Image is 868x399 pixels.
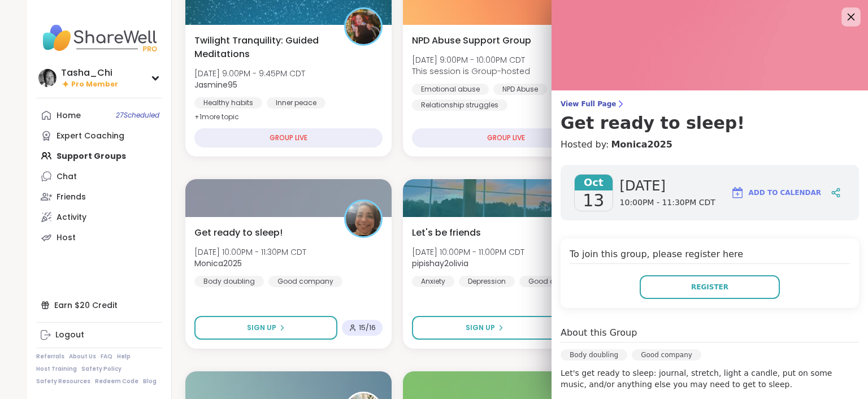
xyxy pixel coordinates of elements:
[36,295,162,315] div: Earn $20 Credit
[561,138,859,151] h4: Hosted by:
[81,365,121,373] a: Safety Policy
[194,316,337,340] button: Sign Up
[57,192,86,203] div: Friends
[36,105,162,125] a: Home27Scheduled
[412,316,558,340] button: Sign Up
[36,18,162,58] img: ShareWell Nav Logo
[412,66,530,77] span: This session is Group-hosted
[611,138,672,151] a: Monica2025
[412,258,468,269] b: pipishay2olivia
[493,84,547,95] div: NPD Abuse
[36,325,162,345] a: Logout
[38,69,57,87] img: Tasha_Chi
[36,365,77,373] a: Host Training
[101,353,112,361] a: FAQ
[117,353,131,361] a: Help
[57,232,76,244] div: Host
[36,353,64,361] a: Referrals
[36,187,162,207] a: Friends
[267,97,325,109] div: Inner peace
[268,276,342,287] div: Good company
[61,67,118,79] div: Tasha_Chi
[143,378,157,385] a: Blog
[561,99,859,133] a: View Full PageGet ready to sleep!
[412,54,530,66] span: [DATE] 9:00PM - 10:00PM CDT
[69,353,96,361] a: About Us
[194,68,305,79] span: [DATE] 9:00PM - 9:45PM CDT
[749,188,821,198] span: Add to Calendar
[247,323,276,333] span: Sign Up
[731,186,744,199] img: ShareWell Logomark
[194,226,283,240] span: Get ready to sleep!
[575,175,613,190] span: Oct
[346,9,381,44] img: Jasmine95
[359,323,376,332] span: 15 / 16
[459,276,515,287] div: Depression
[412,99,507,111] div: Relationship struggles
[57,212,86,223] div: Activity
[71,80,118,89] span: Pro Member
[412,34,531,47] span: NPD Abuse Support Group
[36,166,162,187] a: Chat
[561,113,859,133] h3: Get ready to sleep!
[36,125,162,146] a: Expert Coaching
[194,34,332,61] span: Twilight Tranquility: Guided Meditations
[194,246,306,258] span: [DATE] 10:00PM - 11:30PM CDT
[640,275,780,299] button: Register
[116,111,159,120] span: 27 Scheduled
[194,79,237,90] b: Jasmine95
[95,378,138,385] a: Redeem Code
[583,190,604,211] span: 13
[691,282,728,292] span: Register
[620,177,715,195] span: [DATE]
[570,248,850,264] h4: To join this group, please register here
[632,349,701,361] div: Good company
[561,367,859,390] p: Let's get ready to sleep: journal, stretch, light a candle, put on some music, and/or anything el...
[194,276,264,287] div: Body doubling
[36,378,90,385] a: Safety Resources
[561,349,627,361] div: Body doubling
[36,227,162,248] a: Host
[412,276,454,287] div: Anxiety
[561,326,637,340] h4: About this Group
[620,197,715,209] span: 10:00PM - 11:30PM CDT
[57,131,124,142] div: Expert Coaching
[412,226,481,240] span: Let's be friends
[194,258,242,269] b: Monica2025
[412,84,489,95] div: Emotional abuse
[55,329,84,341] div: Logout
[412,246,524,258] span: [DATE] 10:00PM - 11:00PM CDT
[519,276,593,287] div: Good company
[194,128,383,148] div: GROUP LIVE
[726,179,826,206] button: Add to Calendar
[466,323,495,333] span: Sign Up
[561,99,859,109] span: View Full Page
[57,171,77,183] div: Chat
[346,201,381,236] img: Monica2025
[412,128,600,148] div: GROUP LIVE
[57,110,81,122] div: Home
[36,207,162,227] a: Activity
[194,97,262,109] div: Healthy habits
